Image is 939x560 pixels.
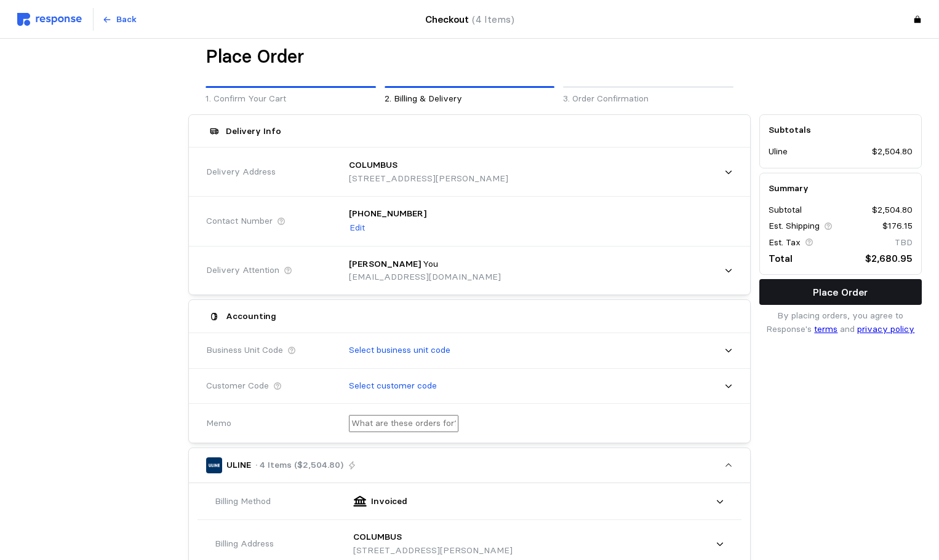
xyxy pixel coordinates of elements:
span: (4 Items) [472,14,514,25]
span: Customer Code [206,379,269,393]
h1: Place Order [206,45,304,69]
h5: Accounting [226,310,276,323]
p: Est. Tax [769,236,801,250]
p: Back [116,13,137,26]
p: [EMAIL_ADDRESS][DOMAIN_NAME] [349,270,501,284]
h4: Checkout [425,12,514,27]
span: Business Unit Code [206,344,283,357]
p: [PERSON_NAME] [349,258,421,271]
p: COLUMBUS [353,530,402,544]
p: Place Order [813,285,868,300]
p: [PHONE_NUMBER] [349,207,426,221]
p: Total [769,251,793,266]
span: Delivery Attention [206,264,279,277]
h5: Subtotals [769,124,913,136]
h5: Summary [769,182,913,195]
button: Place Order [759,279,922,305]
p: ULINE [226,459,251,472]
p: By placing orders, you agree to Response's and [759,309,922,336]
button: ULINE· 4 Items ($2,504.80) [189,448,750,483]
p: Subtotal [769,203,802,217]
span: Billing Address [215,537,274,551]
a: terms [814,323,837,334]
p: Edit [350,221,365,235]
p: Select customer code [349,379,437,393]
p: Uline [769,145,788,159]
p: [STREET_ADDRESS][PERSON_NAME] [349,172,508,186]
p: Select business unit code [349,344,450,357]
p: · 4 Items ($2,504.80) [255,459,343,472]
p: 3. Order Confirmation [563,92,733,106]
p: 2. Billing & Delivery [385,92,555,106]
p: COLUMBUS [349,159,398,172]
input: What are these orders for? [349,415,458,432]
p: $2,504.80 [872,203,913,217]
span: Delivery Address [206,165,276,179]
p: Invoiced [371,495,407,508]
button: Edit [349,221,366,235]
p: $176.15 [882,219,913,233]
p: 1. Confirm Your Cart [206,92,376,106]
h5: Delivery Info [226,125,281,138]
img: svg%3e [17,13,82,26]
p: $2,504.80 [872,145,913,159]
p: TBD [895,236,913,250]
p: You [423,258,438,271]
p: [STREET_ADDRESS][PERSON_NAME] [353,544,513,558]
a: privacy policy [857,323,914,334]
p: Est. Shipping [769,219,820,233]
span: Billing Method [215,495,271,508]
span: Contact Number [206,215,273,228]
span: Memo [206,417,231,430]
button: Back [95,8,143,31]
p: $2,680.95 [865,251,913,266]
